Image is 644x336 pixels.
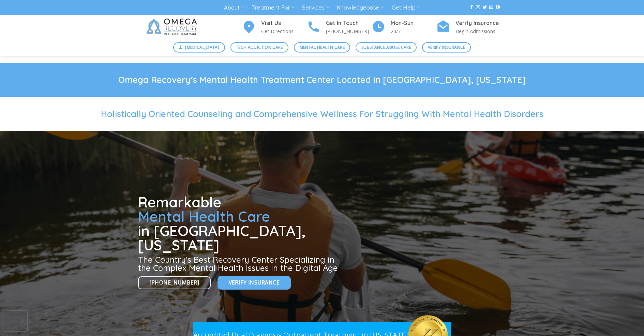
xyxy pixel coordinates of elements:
[294,42,350,53] a: Mental Health Care
[138,276,211,290] a: [PHONE_NUMBER]
[300,44,345,50] span: Mental Health Care
[455,19,501,28] h4: Verify Insurance
[392,1,420,14] a: Get Help
[436,19,501,35] a: Verify Insurance Begin Admissions
[326,19,372,28] h4: Get In Touch
[143,15,203,39] img: Omega Recovery
[422,42,471,53] a: Verify Insurance
[428,44,465,50] span: Verify Insurance
[229,278,280,287] span: Verify Insurance
[391,19,436,28] h4: Mon-Sun
[138,255,341,272] h3: The Country’s Best Recovery Center Specializing in the Complex Mental Health Issues in the Digita...
[489,5,493,10] a: Send us an email
[455,27,501,35] p: Begin Admissions
[356,42,417,53] a: Substance Abuse Care
[138,195,341,252] h1: Remarkable in [GEOGRAPHIC_DATA], [US_STATE]
[252,1,295,14] a: Treatment For
[138,207,270,225] span: Mental Health Care
[150,278,199,287] span: [PHONE_NUMBER]
[496,5,500,10] a: Follow on YouTube
[261,19,307,28] h4: Visit Us
[326,27,372,35] p: [PHONE_NUMBER]
[230,42,289,53] a: Tech Addiction Care
[483,5,487,10] a: Follow on Twitter
[476,5,480,10] a: Follow on Instagram
[261,27,307,35] p: Get Directions
[3,311,27,331] iframe: reCAPTCHA
[469,5,474,10] a: Follow on Facebook
[185,44,219,50] span: [MEDICAL_DATA]
[307,19,372,35] a: Get In Touch [PHONE_NUMBER]
[361,44,411,50] span: Substance Abuse Care
[101,108,543,119] span: Holistically Oriented Counseling and Comprehensive Wellness For Struggling With Mental Health Dis...
[236,44,283,50] span: Tech Addiction Care
[242,19,307,35] a: Visit Us Get Directions
[302,1,329,14] a: Services
[337,1,384,14] a: Knowledgebase
[224,1,244,14] a: About
[173,42,225,53] a: [MEDICAL_DATA]
[218,276,291,289] a: Verify Insurance
[391,27,436,35] p: 24/7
